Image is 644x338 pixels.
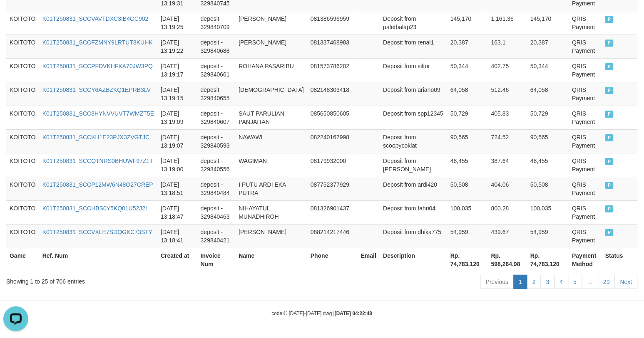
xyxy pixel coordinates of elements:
td: Deposit from ardi420 [380,177,448,200]
td: KOITOTO [6,82,39,106]
td: 512.46 [488,82,527,106]
a: K01T250831_SCCP12MW6N48O27CREP [42,181,153,188]
a: Next [615,275,638,289]
td: 402.75 [488,58,527,82]
span: PAID [605,111,614,118]
td: 100,035 [447,200,488,224]
span: PAID [605,134,614,141]
td: [PERSON_NAME] [235,11,307,35]
td: deposit - 329840463 [197,200,236,224]
td: [DATE] 13:18:51 [157,177,197,200]
span: PAID [605,63,614,70]
a: K01T250831_SCCPFDVKHFKA70JW3PQ [42,63,153,69]
td: Deposit from scoopycoklat [380,129,448,153]
a: 3 [541,275,555,289]
td: QRIS Payment [569,129,602,153]
td: 087752377929 [307,177,358,200]
a: K01T250831_SCCKH1E23PJX3ZVGTJC [42,134,150,141]
td: Deposit from [PERSON_NAME] [380,153,448,177]
a: 29 [598,275,616,289]
td: [DATE] 13:19:07 [157,129,197,153]
td: NIHAYATUL MUNADHIROH [235,200,307,224]
td: QRIS Payment [569,11,602,35]
a: K01T250831_SCCQTNRS0BHUWF97Z1T [42,158,153,164]
a: K01T250831_SCCHBS0Y5KQ01U52J2I [42,205,147,212]
td: ROHANA PASARIBU [235,58,307,82]
td: deposit - 329840556 [197,153,236,177]
td: Deposit from fahri04 [380,200,448,224]
span: PAID [605,205,614,212]
td: deposit - 329840661 [197,58,236,82]
td: 48,455 [527,153,569,177]
th: Name [235,248,307,271]
td: 20,387 [527,35,569,58]
td: 405.83 [488,106,527,129]
th: Email [358,248,380,271]
td: QRIS Payment [569,58,602,82]
td: 085650850605 [307,106,358,129]
td: deposit - 329840607 [197,106,236,129]
td: SAUT PARULIAN PANJAITAN [235,106,307,129]
td: 54,959 [447,224,488,248]
td: [DATE] 13:19:09 [157,106,197,129]
th: Phone [307,248,358,271]
th: Ref. Num [39,248,157,271]
td: 08179932000 [307,153,358,177]
th: Status [602,248,638,271]
td: 145,170 [447,11,488,35]
td: WAGIMAN [235,153,307,177]
td: 404.06 [488,177,527,200]
td: Deposit from dhika775 [380,224,448,248]
td: KOITOTO [6,177,39,200]
span: PAID [605,229,614,236]
td: 387.64 [488,153,527,177]
td: 082148303418 [307,82,358,106]
td: KOITOTO [6,106,39,129]
td: deposit - 329840709 [197,11,236,35]
td: 90,565 [447,129,488,153]
td: [DATE] 13:19:25 [157,11,197,35]
td: [DATE] 13:18:41 [157,224,197,248]
td: Deposit from renal1 [380,35,448,58]
td: 724.52 [488,129,527,153]
td: deposit - 329840484 [197,177,236,200]
td: QRIS Payment [569,106,602,129]
td: QRIS Payment [569,82,602,106]
th: Rp. 74,783,120 [447,248,488,271]
td: NAWAWI [235,129,307,153]
td: 50,729 [447,106,488,129]
td: deposit - 329840421 [197,224,236,248]
td: 50,508 [447,177,488,200]
td: 088214217446 [307,224,358,248]
th: Rp. 598,264.98 [488,248,527,271]
a: 4 [554,275,569,289]
td: KOITOTO [6,224,39,248]
td: 100,035 [527,200,569,224]
span: PAID [605,87,614,94]
div: Showing 1 to 25 of 706 entries [6,274,262,286]
strong: [DATE] 04:22:48 [335,311,372,316]
th: Payment Method [569,248,602,271]
th: Game [6,248,39,271]
th: Description [380,248,448,271]
td: 48,455 [447,153,488,177]
th: Rp. 74,783,120 [527,248,569,271]
td: 081337468983 [307,35,358,58]
td: 081326901437 [307,200,358,224]
a: 2 [527,275,541,289]
td: 145,170 [527,11,569,35]
td: Deposit from ariano09 [380,82,448,106]
td: QRIS Payment [569,35,602,58]
td: 1,161.36 [488,11,527,35]
td: QRIS Payment [569,177,602,200]
td: 90,565 [527,129,569,153]
td: 50,508 [527,177,569,200]
td: QRIS Payment [569,224,602,248]
button: Open LiveChat chat widget [3,3,28,28]
td: [PERSON_NAME] [235,224,307,248]
td: I PUTU ARDI EKA PUTRA [235,177,307,200]
a: … [582,275,599,289]
td: Deposit from spp12345 [380,106,448,129]
td: Deposit from siltor [380,58,448,82]
a: K01T250831_SCCVAVTDXC3IB4GC902 [42,15,149,22]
